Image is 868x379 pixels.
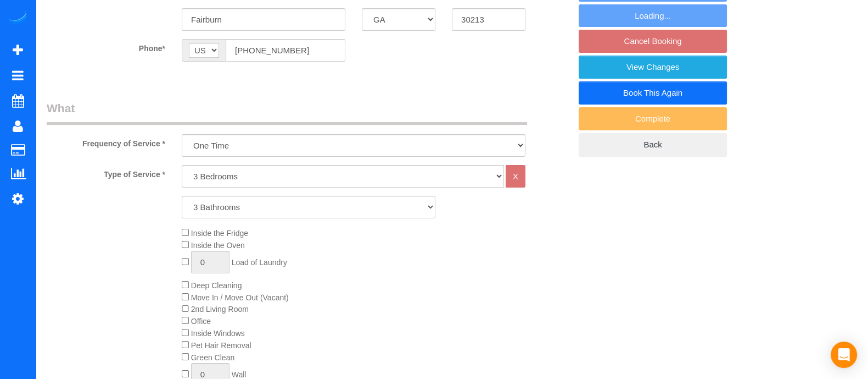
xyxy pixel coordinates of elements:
a: View Changes [579,56,727,79]
span: Deep Cleaning [191,281,242,290]
legend: What [47,100,527,125]
a: Book This Again [579,81,727,105]
input: City* [182,8,345,31]
span: Inside the Oven [191,241,245,250]
span: Wall [232,370,247,379]
input: Phone* [226,39,345,62]
a: Back [579,133,727,156]
span: 2nd Living Room [191,305,249,314]
input: Zip Code* [452,8,525,31]
span: Green Clean [191,353,234,362]
label: Type of Service * [38,165,173,180]
img: Automaid Logo [7,11,29,26]
span: Move In / Move Out (Vacant) [191,293,289,302]
label: Frequency of Service * [38,134,173,149]
span: Inside the Fridge [191,229,248,238]
div: Open Intercom Messenger [831,342,857,368]
span: Load of Laundry [232,258,287,267]
span: Inside Windows [191,329,245,338]
span: Office [191,317,211,326]
label: Phone* [38,39,173,54]
span: Pet Hair Removal [191,341,251,350]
